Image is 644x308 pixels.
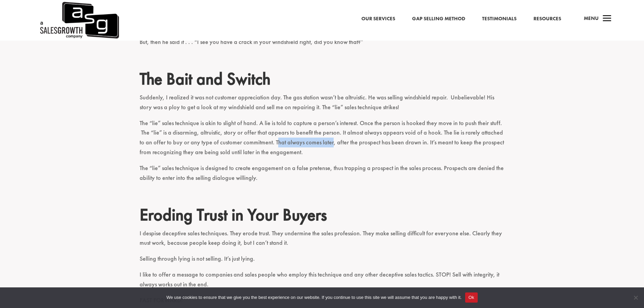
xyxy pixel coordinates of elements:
[140,270,505,295] p: I like to offer a message to companies and sales people who employ this technique and any other d...
[465,292,478,303] button: Ok
[140,229,505,254] p: I despise deceptive sales techniques. They erode trust. They undermine the sales profession. They...
[140,163,505,189] p: The “lie” sales technique is designed to create engagement on a false pretense, thus trapping a p...
[140,93,505,118] p: Suddenly, I realized it was not customer appreciation day. The gas station wasn’t be altruistic. ...
[140,118,505,163] p: The “lie” sales technique is akin to slight of hand. A lie is told to capture a person’s interest...
[584,15,599,22] span: Menu
[600,12,614,26] span: a
[140,254,505,270] p: Selling through lying is not selling. It’s just lying.
[482,15,517,23] a: Testimonials
[361,15,395,23] a: Our Services
[166,294,461,301] span: We use cookies to ensure that we give you the best experience on our website. If you continue to ...
[632,294,639,301] span: No
[140,69,505,92] h2: The Bait and Switch
[140,205,505,228] h2: Eroding Trust in Your Buyers
[412,15,465,23] a: Gap Selling Method
[533,15,561,23] a: Resources
[140,37,505,53] p: But, then he said it . . . “I see you have a crack in your windshield right, did you know that?”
